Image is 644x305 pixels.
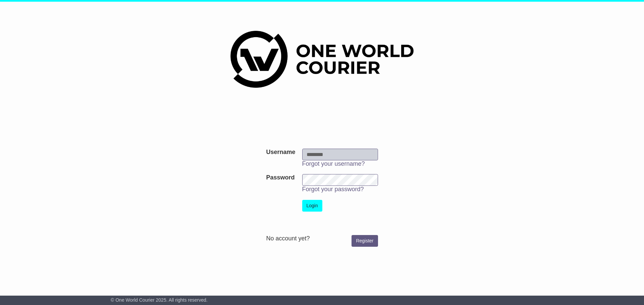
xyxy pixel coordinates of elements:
[302,160,365,167] a: Forgot your username?
[302,186,364,193] a: Forgot your password?
[266,235,378,242] div: No account yet?
[230,31,414,88] img: One World
[266,149,295,156] label: Username
[352,235,378,247] a: Register
[302,200,322,212] button: Login
[111,297,208,303] span: © One World Courier 2025. All rights reserved.
[266,174,294,181] label: Password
